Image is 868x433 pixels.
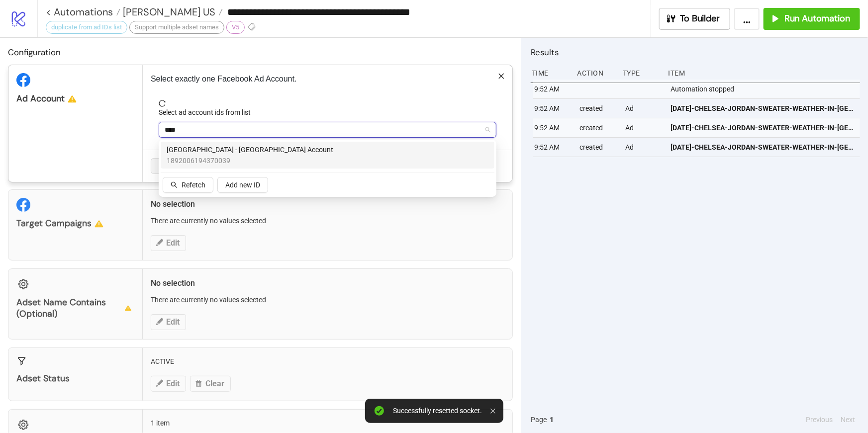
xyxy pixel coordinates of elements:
span: 1892006194370039 [167,155,333,166]
p: Select exactly one Facebook Ad Account. [151,73,504,85]
input: Select ad account ids from list [165,124,178,136]
button: Cancel [151,158,188,174]
div: Type [622,64,661,83]
span: Add new ID [225,181,260,189]
div: Ad Account [16,93,134,104]
span: [DATE]-CHELSEA-JORDAN-SWEATER-WEATHER-IN-[GEOGRAPHIC_DATA] [671,103,856,114]
button: Previous [803,414,836,425]
button: 1 [547,414,557,425]
span: To Builder [680,13,720,24]
button: Refetch [163,177,213,193]
a: [DATE]-CHELSEA-JORDAN-SWEATER-WEATHER-IN-[GEOGRAPHIC_DATA] [671,138,856,157]
div: River Island - UK Account [161,142,494,169]
a: < Automations [46,7,120,17]
div: Ad [624,118,663,137]
span: reload [159,100,496,107]
label: Select ad account ids from list [159,107,257,118]
a: [PERSON_NAME] US [120,7,223,17]
div: 9:52 AM [533,138,572,157]
div: created [579,118,618,137]
div: 9:52 AM [533,99,572,118]
span: Run Automation [784,13,850,24]
button: Next [838,414,858,425]
div: Automation stopped [670,80,863,98]
div: Support multiple adset names [129,21,224,34]
div: 9:52 AM [533,118,572,137]
span: [GEOGRAPHIC_DATA] - [GEOGRAPHIC_DATA] Account [167,144,333,155]
div: created [579,99,618,118]
div: Time [531,64,570,83]
div: 9:52 AM [533,80,572,98]
span: [DATE]-CHELSEA-JORDAN-SWEATER-WEATHER-IN-[GEOGRAPHIC_DATA] [671,122,856,133]
span: search [171,181,178,188]
div: Ad [624,138,663,157]
button: Run Automation [764,8,860,30]
span: [DATE]-CHELSEA-JORDAN-SWEATER-WEATHER-IN-[GEOGRAPHIC_DATA] [671,142,856,153]
span: [PERSON_NAME] US [120,5,215,18]
div: Successfully resetted socket. [393,407,482,415]
h2: Configuration [8,46,513,59]
a: [DATE]-CHELSEA-JORDAN-SWEATER-WEATHER-IN-[GEOGRAPHIC_DATA] [671,118,856,137]
span: close [498,73,505,80]
div: Action [577,64,615,83]
a: [DATE]-CHELSEA-JORDAN-SWEATER-WEATHER-IN-[GEOGRAPHIC_DATA] [671,99,856,118]
h2: Results [531,46,860,59]
span: Refetch [182,181,205,189]
button: To Builder [659,8,731,30]
div: Ad [624,99,663,118]
div: V5 [226,21,245,34]
div: duplicate from ad IDs list [46,21,127,34]
span: Page [531,414,547,425]
button: Add new ID [217,177,268,193]
div: created [579,138,618,157]
button: ... [734,8,760,30]
div: Item [668,64,861,83]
